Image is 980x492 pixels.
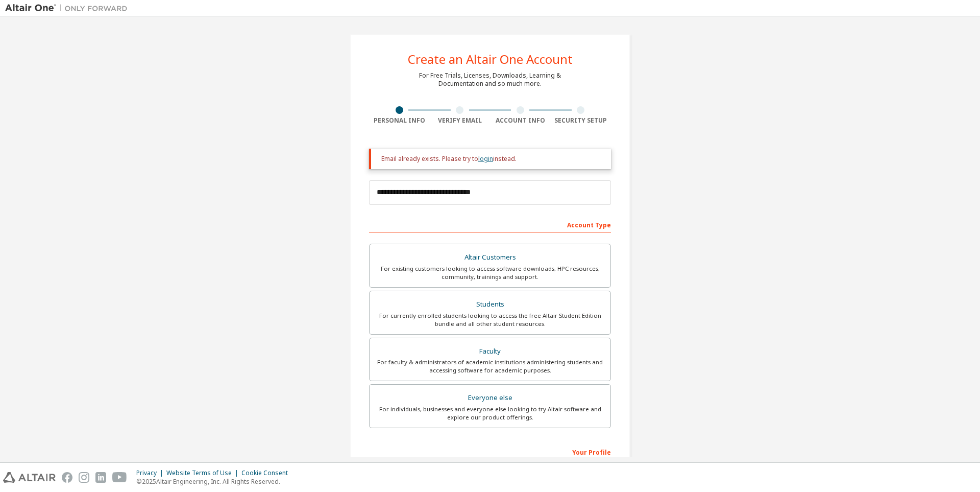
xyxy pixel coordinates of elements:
[376,297,604,312] div: Students
[376,358,604,374] div: For faculty & administrators of academic institutions administering students and accessing softwa...
[136,469,166,477] div: Privacy
[369,443,611,460] div: Your Profile
[490,116,551,125] div: Account Info
[419,72,561,88] div: For Free Trials, Licenses, Downloads, Learning & Documentation and so much more.
[381,155,603,163] div: Email already exists. Please try to instead.
[376,265,604,281] div: For existing customers looking to access software downloads, HPC resources, community, trainings ...
[376,391,604,405] div: Everyone else
[376,312,604,328] div: For currently enrolled students looking to access the free Altair Student Edition bundle and all ...
[166,469,241,477] div: Website Terms of Use
[408,53,573,65] div: Create an Altair One Account
[369,116,430,125] div: Personal Info
[112,472,127,483] img: youtube.svg
[551,116,611,125] div: Security Setup
[478,154,493,163] a: login
[5,3,133,13] img: Altair One
[376,405,604,421] div: For individuals, businesses and everyone else looking to try Altair software and explore our prod...
[3,472,56,483] img: altair_logo.svg
[241,469,294,477] div: Cookie Consent
[95,472,106,483] img: linkedin.svg
[376,344,604,359] div: Faculty
[369,216,611,232] div: Account Type
[62,472,72,483] img: facebook.svg
[376,250,604,265] div: Altair Customers
[79,472,89,483] img: instagram.svg
[136,477,294,486] p: © 2025 Altair Engineering, Inc. All Rights Reserved.
[430,116,491,125] div: Verify Email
